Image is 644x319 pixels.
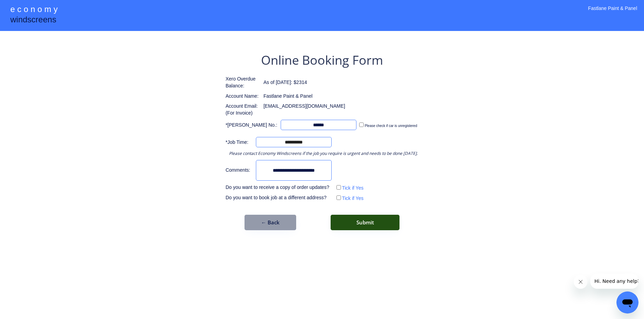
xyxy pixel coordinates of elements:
label: Tick if Yes [342,195,364,201]
label: Tick if Yes [342,185,364,191]
button: ← Back [245,215,296,230]
div: windscreens [10,14,56,27]
div: e c o n o m y [10,3,58,17]
div: Do you want to receive a copy of order updates? [226,184,332,191]
div: Account Email: (For Invoice) [226,103,260,116]
div: As of [DATE]: $2314 [263,79,307,86]
div: Please contact Economy Windscreens if the job you require is urgent and needs to be done [DATE]. [229,151,418,157]
div: Do you want to book job at a different address? [226,194,332,201]
label: Please check if car is unregistered [365,124,417,128]
div: Fastlane Paint & Panel [263,93,312,100]
div: *[PERSON_NAME] No.: [226,122,277,129]
iframe: Close message [574,275,588,289]
div: Fastlane Paint & Panel [588,5,637,21]
div: [EMAIL_ADDRESS][DOMAIN_NAME] [263,103,345,110]
div: Online Booking Form [261,52,383,69]
iframe: Button to launch messaging window [616,291,638,313]
div: Account Name: [226,93,260,100]
button: Submit [331,215,399,230]
div: Comments: [226,167,252,174]
span: Hi. Need any help? [4,5,50,10]
div: *Job Time: [226,139,252,146]
iframe: Message from company [590,274,638,289]
div: Xero Overdue Balance: [226,76,260,89]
